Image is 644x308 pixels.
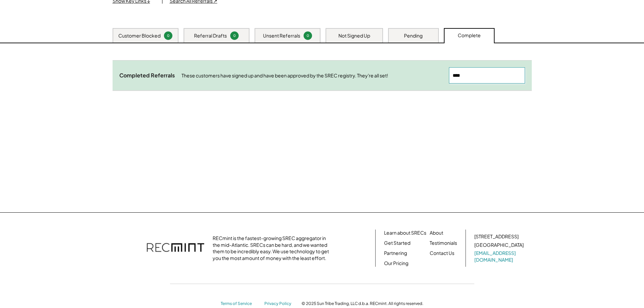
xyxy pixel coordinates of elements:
a: Testimonials [430,240,457,246]
a: About [430,230,443,236]
div: 0 [165,33,171,38]
a: Contact Us [430,250,454,257]
div: RECmint is the fastest-growing SREC aggregator in the mid-Atlantic. SRECs can be hard, and we wan... [213,235,333,261]
div: Pending [404,32,423,39]
div: Customer Blocked [118,32,161,39]
img: recmint-logotype%403x.png [147,236,204,260]
div: Referral Drafts [194,32,227,39]
div: [STREET_ADDRESS] [474,233,519,240]
a: Terms of Service [221,301,258,307]
a: [EMAIL_ADDRESS][DOMAIN_NAME] [474,250,525,263]
a: Our Pricing [384,260,408,267]
div: Unsent Referrals [263,32,300,39]
div: Completed Referrals [119,72,175,79]
div: Not Signed Up [338,32,370,39]
div: 0 [231,33,238,38]
div: These customers have signed up and have been approved by the SREC registry. They're all set! [182,72,442,79]
div: [GEOGRAPHIC_DATA] [474,242,524,248]
a: Learn about SRECs [384,230,426,236]
a: Get Started [384,240,410,246]
a: Privacy Policy [264,301,295,307]
div: Complete [458,32,481,39]
a: Partnering [384,250,407,257]
div: © 2025 Sun Tribe Trading, LLC d.b.a. RECmint. All rights reserved. [302,301,423,306]
div: 0 [305,33,311,38]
